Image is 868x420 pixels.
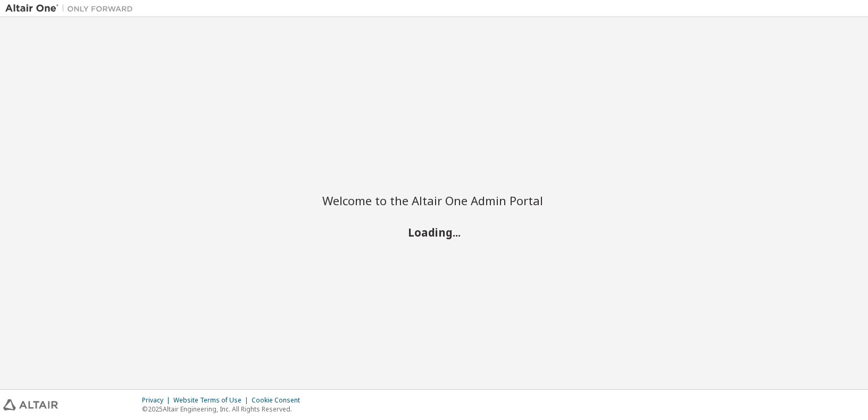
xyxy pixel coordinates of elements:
[5,3,138,14] img: Altair One
[142,405,306,414] p: © 2025 Altair Engineering, Inc. All Rights Reserved.
[322,193,546,208] h2: Welcome to the Altair One Admin Portal
[322,225,546,239] h2: Loading...
[252,396,306,405] div: Cookie Consent
[173,396,252,405] div: Website Terms of Use
[142,396,173,405] div: Privacy
[3,399,58,410] img: altair_logo.svg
